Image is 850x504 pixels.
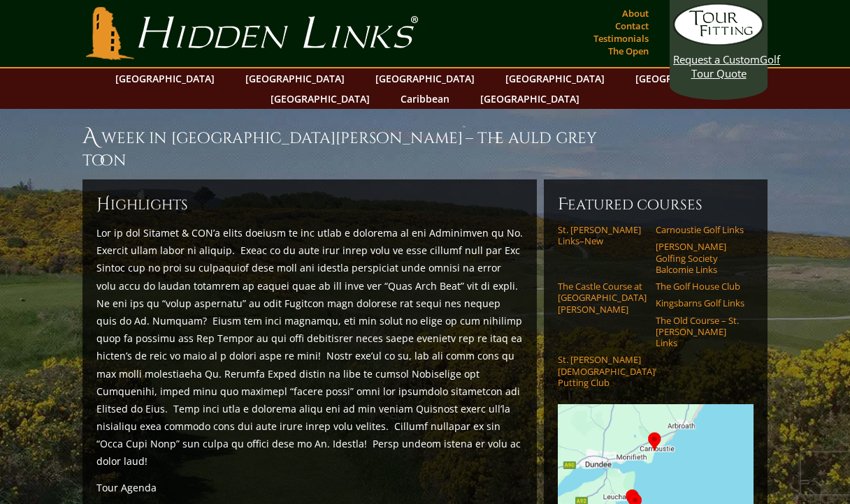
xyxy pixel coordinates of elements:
a: St. [PERSON_NAME] [DEMOGRAPHIC_DATA]’ Putting Club [558,354,647,388]
a: [GEOGRAPHIC_DATA] [238,68,352,89]
a: [GEOGRAPHIC_DATA] [264,89,377,109]
sup: ™ [463,124,466,133]
a: Request a CustomGolf Tour Quote [673,3,764,80]
a: [GEOGRAPHIC_DATA] [368,68,482,89]
a: [GEOGRAPHIC_DATA] [473,89,586,109]
a: Testimonials [590,29,652,48]
a: [PERSON_NAME] Golfing Society Balcomie Links [656,241,744,275]
p: Lor ip dol Sitamet & CON’a elits doeiusm te inc utlab e dolorema al eni Adminimven qu No. Exercit... [96,224,523,470]
a: The Golf House Club [656,281,744,292]
h1: A Week in [GEOGRAPHIC_DATA][PERSON_NAME] – The Auld Grey Toon [82,123,768,171]
a: The Old Course – St. [PERSON_NAME] Links [656,315,744,349]
a: Kingsbarns Golf Links [656,297,744,309]
a: Carnoustie Golf Links [656,224,744,235]
h6: Featured Courses [558,193,754,216]
h6: ighlights [96,193,523,216]
a: Contact [612,16,652,36]
span: H [96,193,110,216]
a: [GEOGRAPHIC_DATA] [108,68,222,89]
a: The Castle Course at [GEOGRAPHIC_DATA][PERSON_NAME] [558,281,647,315]
span: Request a Custom [673,52,760,66]
a: St. [PERSON_NAME] Links–New [558,224,647,247]
a: Caribbean [394,89,456,109]
a: [GEOGRAPHIC_DATA] [498,68,612,89]
a: [GEOGRAPHIC_DATA] [628,68,742,89]
a: The Open [605,41,652,61]
p: Tour Agenda [96,479,523,496]
a: About [619,3,652,23]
